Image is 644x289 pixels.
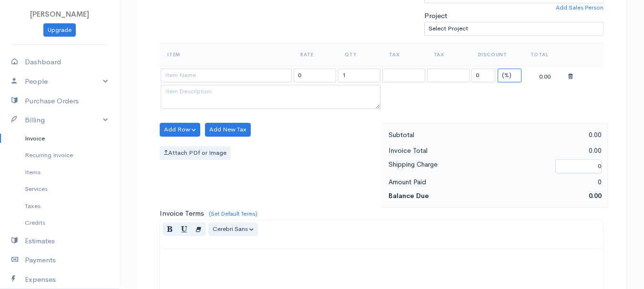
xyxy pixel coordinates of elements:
button: Add New Tax [205,123,251,137]
span: Cerebri Sans [213,225,248,233]
th: Total [523,43,567,66]
label: Project [424,10,447,21]
button: Font Family [208,222,258,236]
th: Rate [293,43,337,66]
label: Invoice Terms [160,208,204,219]
span: 0.00 [589,191,602,200]
div: Shipping Charge [384,159,551,174]
div: 0.00 [495,129,606,141]
a: Add Sales Person [556,3,603,12]
button: Underline (CTRL+U) [177,222,192,236]
div: 0.00 [524,70,566,81]
span: [PERSON_NAME] [30,10,89,19]
div: Subtotal [384,129,495,141]
th: Discount [470,43,523,66]
th: Item [160,43,293,66]
a: (Set Default Terms) [209,210,257,218]
a: Upgrade [43,23,76,37]
button: Bold (CTRL+B) [163,222,177,236]
th: Tax [381,43,426,66]
button: Add Row [160,123,200,137]
div: Amount Paid [384,176,495,188]
div: 0.00 [495,145,606,157]
label: Attach PDf or Image [160,146,231,160]
th: Tax [426,43,470,66]
div: 0 [495,176,606,188]
button: Remove Font Style (CTRL+\) [191,222,206,236]
input: Item Name [161,69,292,82]
div: Invoice Total [384,145,495,157]
strong: Balance Due [388,191,429,200]
th: Qty [337,43,381,66]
